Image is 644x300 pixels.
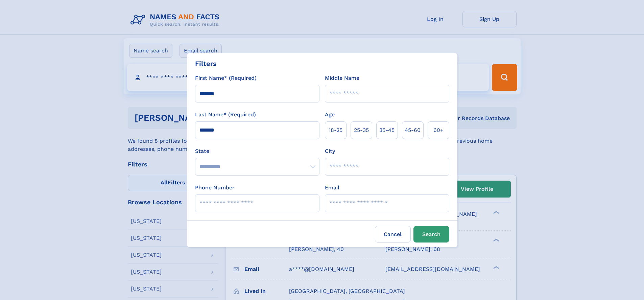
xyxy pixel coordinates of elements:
[195,147,319,155] label: State
[325,184,339,192] label: Email
[405,126,421,134] span: 45‑60
[195,74,257,82] label: First Name* (Required)
[195,184,235,192] label: Phone Number
[195,59,217,69] div: Filters
[433,126,444,134] span: 60+
[379,126,395,134] span: 35‑45
[375,226,411,243] label: Cancel
[325,111,335,119] label: Age
[413,226,449,243] button: Search
[325,74,359,82] label: Middle Name
[195,111,256,119] label: Last Name* (Required)
[329,126,342,134] span: 18‑25
[354,126,369,134] span: 25‑35
[325,147,335,155] label: City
